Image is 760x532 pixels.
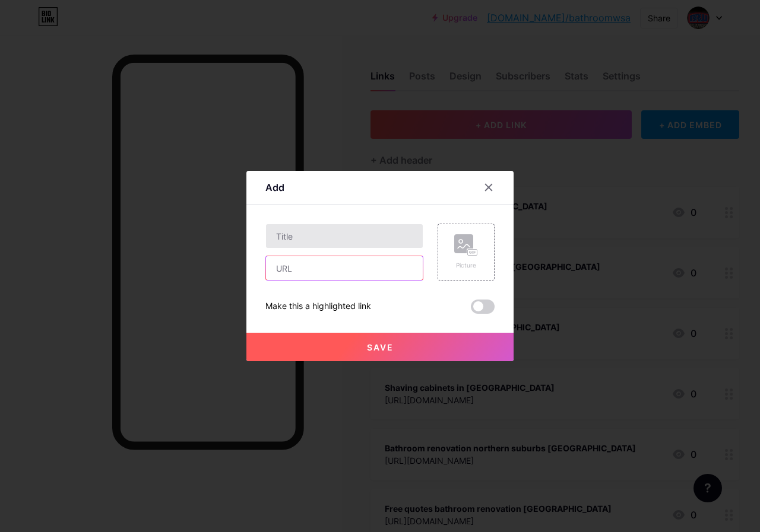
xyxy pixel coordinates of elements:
[246,333,514,361] button: Save
[266,224,423,248] input: Title
[266,256,423,280] input: URL
[265,300,371,314] div: Make this a highlighted link
[454,261,478,270] div: Picture
[265,180,284,195] div: Add
[367,342,394,352] span: Save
